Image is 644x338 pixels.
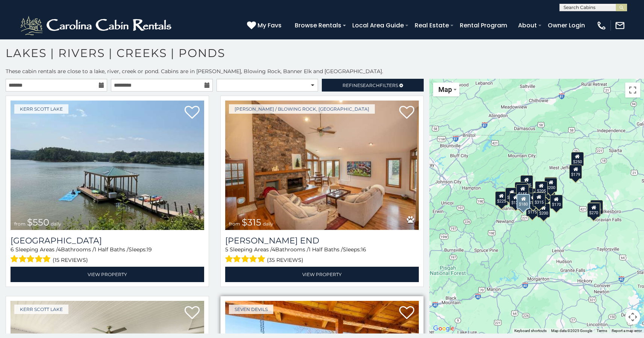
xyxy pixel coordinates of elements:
[147,246,152,253] span: 19
[267,255,303,265] span: (35 reviews)
[591,200,603,214] div: $550
[349,19,408,32] a: Local Area Guide
[14,221,26,227] span: from
[225,246,228,253] span: 5
[533,192,546,206] div: $315
[309,246,343,253] span: 1 Half Baths /
[535,181,548,195] div: $205
[229,305,273,314] a: Seven Devils
[58,246,61,253] span: 4
[225,101,419,230] a: Moss End from $315 daily
[431,324,456,333] a: Open this area in Google Maps (opens a new window)
[438,86,452,93] span: Map
[225,236,419,246] a: [PERSON_NAME] End
[588,202,601,216] div: $275
[11,236,204,246] h3: Lake Haven Lodge
[509,193,522,207] div: $125
[14,305,68,314] a: Kerr Scott Lake
[550,194,563,209] div: $170
[185,105,200,121] a: Add to favorites
[322,79,423,92] a: RefineSearchFilters
[516,195,529,209] div: $180
[11,101,204,230] a: Lake Haven Lodge from $550 daily
[14,104,68,114] a: Kerr Scott Lake
[596,20,607,31] img: phone-regular-white.png
[11,246,14,253] span: 6
[514,19,541,32] a: About
[11,236,204,246] a: [GEOGRAPHIC_DATA]
[399,105,414,121] a: Add to favorites
[612,329,642,333] a: Report a map error
[11,101,204,230] img: Lake Haven Lodge
[570,164,582,179] div: $179
[242,217,261,228] span: $315
[263,221,273,227] span: daily
[520,175,533,189] div: $235
[272,246,275,253] span: 4
[597,329,607,333] a: Terms
[551,329,592,333] span: Map data ©2025 Google
[225,246,419,265] div: Sleeping Areas / Bathrooms / Sleeps:
[94,246,129,253] span: 1 Half Baths /
[291,19,345,32] a: Browse Rentals
[11,267,204,282] a: View Property
[542,182,555,196] div: $200
[27,217,49,228] span: $550
[544,177,557,191] div: $235
[399,305,414,321] a: Add to favorites
[433,83,459,96] button: Change map style
[527,193,540,207] div: $140
[229,221,240,227] span: from
[517,194,530,209] div: $180
[588,203,600,217] div: $270
[225,267,419,282] a: View Property
[411,19,453,32] a: Real Estate
[506,187,518,201] div: $200
[360,83,380,88] span: Search
[526,202,539,216] div: $175
[625,309,640,324] button: Map camera controls
[185,305,200,321] a: Add to favorites
[225,236,419,246] h3: Moss End
[541,186,553,200] div: $235
[515,182,528,196] div: $305
[495,191,508,206] div: $225
[571,152,584,166] div: $250
[11,246,204,265] div: Sleeping Areas / Bathrooms / Sleeps:
[431,324,456,333] img: Google
[225,101,419,230] img: Moss End
[361,246,366,253] span: 16
[229,104,375,114] a: [PERSON_NAME] / Blowing Rock, [GEOGRAPHIC_DATA]
[537,203,550,217] div: $200
[625,83,640,98] button: Toggle fullscreen view
[51,221,61,227] span: daily
[342,83,398,88] span: Refine Filters
[544,19,589,32] a: Owner Login
[517,184,529,198] div: $155
[545,177,558,192] div: $200
[456,19,511,32] a: Rental Program
[53,255,88,265] span: (15 reviews)
[258,21,282,30] span: My Favs
[19,14,175,37] img: White-1-2.png
[247,21,283,30] a: My Favs
[514,328,547,333] button: Keyboard shortcuts
[615,20,625,31] img: mail-regular-white.png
